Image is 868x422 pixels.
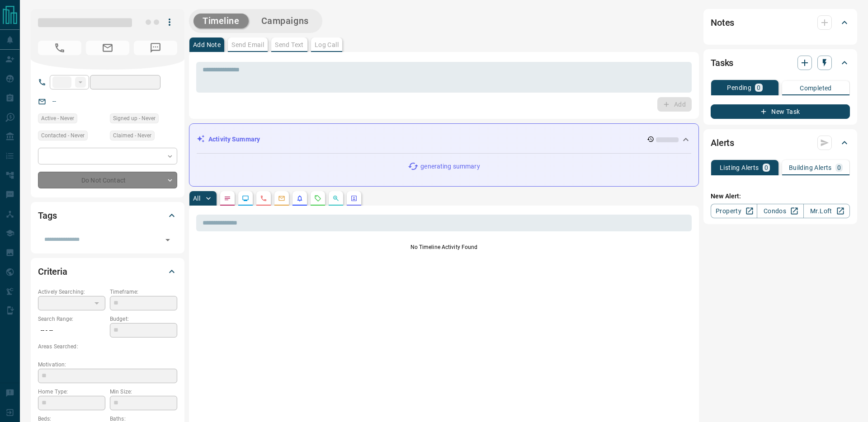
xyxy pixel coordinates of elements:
h2: Tasks [711,56,733,70]
a: Mr.Loft [803,204,850,218]
div: Tasks [711,52,850,74]
button: Open [161,234,174,246]
p: Search Range: [38,315,105,323]
p: 0 [837,164,841,171]
h2: Notes [711,15,734,30]
svg: Agent Actions [350,195,358,202]
svg: Emails [278,195,285,202]
svg: Calls [260,195,267,202]
p: Motivation: [38,361,177,369]
div: Activity Summary [197,131,691,148]
p: generating summary [420,162,480,171]
svg: Notes [224,195,231,202]
p: No Timeline Activity Found [196,243,692,251]
p: Actively Searching: [38,288,105,296]
div: Tags [38,205,177,226]
span: Claimed - Never [113,131,151,140]
h2: Criteria [38,264,67,279]
span: Signed up - Never [113,114,156,123]
span: Contacted - Never [41,131,85,140]
span: No Email [86,41,129,55]
svg: Listing Alerts [296,195,303,202]
p: Budget: [110,315,177,323]
div: Do Not Contact [38,172,177,188]
button: New Task [711,104,850,119]
a: Property [711,204,757,218]
span: Active - Never [41,114,74,123]
p: -- - -- [38,323,105,338]
div: Criteria [38,261,177,282]
p: New Alert: [711,192,850,201]
div: Notes [711,12,850,33]
p: Add Note [193,42,221,48]
div: Alerts [711,132,850,154]
p: Min Size: [110,388,177,396]
p: Timeframe: [110,288,177,296]
button: Timeline [193,14,249,28]
svg: Lead Browsing Activity [242,195,249,202]
span: No Number [134,41,177,55]
p: Areas Searched: [38,342,177,351]
p: All [193,195,200,202]
h2: Tags [38,208,57,223]
a: Condos [757,204,803,218]
button: Campaigns [252,14,318,28]
p: Pending [727,84,751,91]
h2: Alerts [711,136,734,150]
a: -- [52,98,56,105]
p: Activity Summary [208,135,260,144]
svg: Opportunities [332,195,340,202]
p: Completed [800,85,832,91]
p: 0 [757,84,760,91]
p: Listing Alerts [720,164,759,171]
svg: Requests [314,195,321,202]
p: Home Type: [38,388,105,396]
p: 0 [764,164,768,171]
span: No Number [38,41,81,55]
p: Building Alerts [789,164,832,171]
